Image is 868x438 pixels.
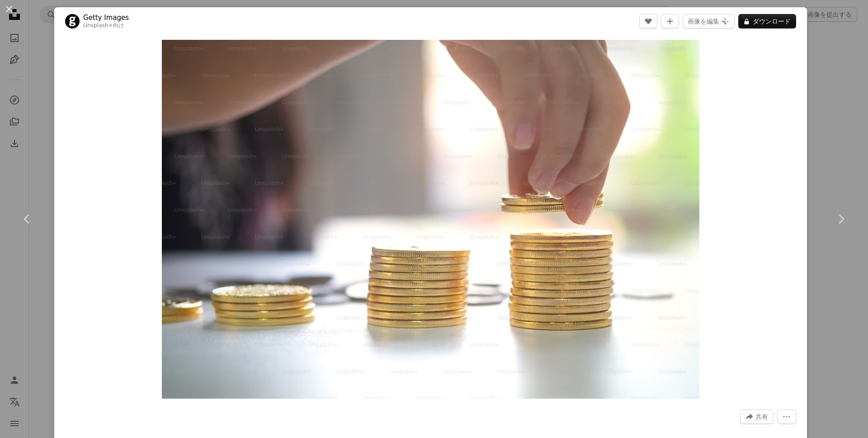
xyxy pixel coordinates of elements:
img: 将来のためにお金を節約することを示すために、小さな女の子の手のスタックコインによってプリセットされたお金の節約のコンセプト。 [162,40,700,399]
button: その他のアクション [777,409,796,424]
button: このビジュアルを共有する [740,409,774,424]
button: この画像でズームインする [162,40,700,399]
span: 共有 [755,410,768,424]
a: Unsplash+ [83,22,113,29]
button: いいね！ [639,14,657,29]
button: ダウンロード [738,14,796,29]
button: コレクションに追加する [661,14,679,29]
div: 向け [83,22,129,29]
button: 画像を編集 [683,14,735,29]
img: Getty Imagesのプロフィールを見る [65,14,80,29]
a: Getty Images [83,13,129,22]
a: 次へ [814,176,868,262]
